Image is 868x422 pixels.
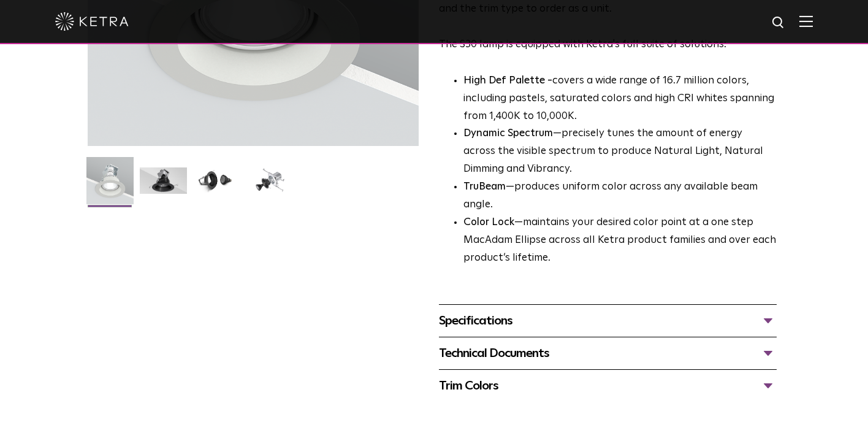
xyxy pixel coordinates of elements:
[463,214,777,267] li: —maintains your desired color point at a one step MacAdam Ellipse across all Ketra product famili...
[55,12,129,31] img: ketra-logo-2019-white
[463,178,777,214] li: —produces uniform color across any available beam angle.
[463,75,552,86] strong: High Def Palette -
[439,376,777,396] div: Trim Colors
[140,167,187,203] img: S30 Halo Downlight_Hero_Black_Gradient
[799,15,813,27] img: Hamburger%20Nav.svg
[439,343,777,363] div: Technical Documents
[193,167,240,203] img: S30 Halo Downlight_Table Top_Black
[463,72,777,126] p: covers a wide range of 16.7 million colors, including pastels, saturated colors and high CRI whit...
[246,167,294,203] img: S30 Halo Downlight_Exploded_Black
[463,182,506,192] strong: TruBeam
[771,15,786,31] img: search icon
[463,128,553,139] strong: Dynamic Spectrum
[439,311,777,331] div: Specifications
[86,157,134,213] img: S30-DownlightTrim-2021-Web-Square
[463,125,777,178] li: —precisely tunes the amount of energy across the visible spectrum to produce Natural Light, Natur...
[463,217,514,228] strong: Color Lock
